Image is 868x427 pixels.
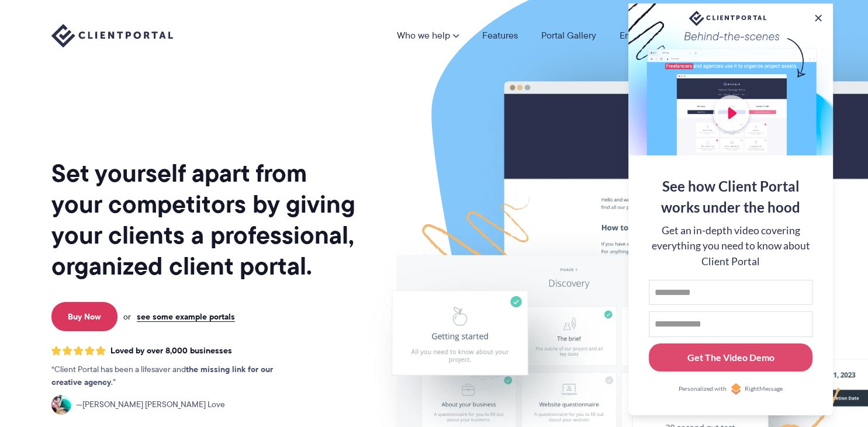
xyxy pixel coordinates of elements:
[51,363,273,388] strong: the missing link for our creative agency
[649,223,812,269] div: Get an in-depth video covering everything you need to know about Client Portal
[482,31,518,40] a: Features
[110,346,232,356] span: Loved by over 8,000 businesses
[51,302,117,331] a: Buy Now
[679,384,727,394] span: Personalized with
[51,158,358,282] h1: Set yourself apart from your competitors by giving your clients a professional, organized client ...
[397,31,459,40] a: Who we help
[51,363,297,389] p: Client Portal has been a lifesaver and .
[649,176,812,218] div: See how Client Portal works under the hood
[76,398,225,411] span: [PERSON_NAME] [PERSON_NAME] Love
[620,31,673,40] a: Email Course
[745,384,783,394] span: RightMessage
[649,343,812,372] button: Get The Video Demo
[730,383,742,395] img: Personalized with RightMessage
[541,31,596,40] a: Portal Gallery
[137,311,235,322] a: see some example portals
[123,311,131,322] span: or
[687,350,774,364] div: Get The Video Demo
[649,383,812,395] a: Personalized withRightMessage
